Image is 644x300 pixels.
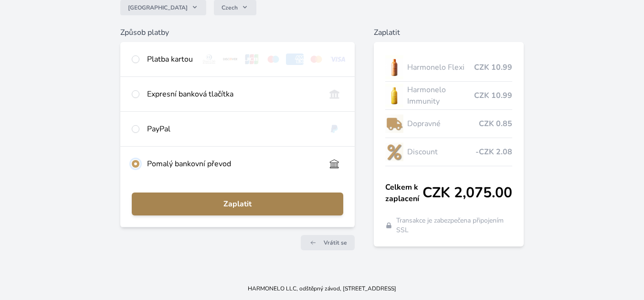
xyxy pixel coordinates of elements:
[407,84,475,107] span: Harmonelo Immunity
[147,54,193,65] div: Platba kartou
[407,62,475,73] span: Harmonelo Flexi
[222,54,239,65] img: discover.svg
[422,184,512,202] span: CZK 2,075.00
[201,54,218,65] img: diners.svg
[474,62,512,73] span: CZK 10.99
[139,198,336,210] span: Zaplatit
[147,158,318,170] div: Pomalý bankovní převod
[374,27,524,38] h6: Zaplatit
[286,54,304,65] img: amex.svg
[326,123,343,135] img: paypal.svg
[326,158,343,170] img: bankTransfer_IBAN.svg
[264,54,282,65] img: maestro.svg
[132,193,344,215] button: Zaplatit
[222,4,238,11] span: Czech
[326,88,343,100] img: onlineBanking_CZ.svg
[147,88,318,100] div: Expresní banková tlačítka
[385,182,422,204] span: Celkem k zaplacení
[407,118,479,129] span: Dopravné
[475,146,512,158] span: -CZK 2.08
[385,84,403,107] img: IMMUNITY_se_stinem_x-lo.jpg
[128,4,188,11] span: [GEOGRAPHIC_DATA]
[479,118,512,129] span: CZK 0.85
[307,54,325,65] img: mc.svg
[385,55,403,79] img: CLEAN_FLEXI_se_stinem_x-hi_(1)-lo.jpg
[324,239,347,246] span: Vrátit se
[396,216,512,235] span: Transakce je zabezpečena připojením SSL
[407,146,476,158] span: Discount
[474,90,512,101] span: CZK 10.99
[329,54,347,65] img: visa.svg
[120,27,355,38] h6: Způsob platby
[385,140,403,164] img: discount-lo.png
[301,235,355,250] a: Vrátit se
[243,54,261,65] img: jcb.svg
[385,112,403,136] img: delivery-lo.png
[147,123,318,135] div: PayPal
